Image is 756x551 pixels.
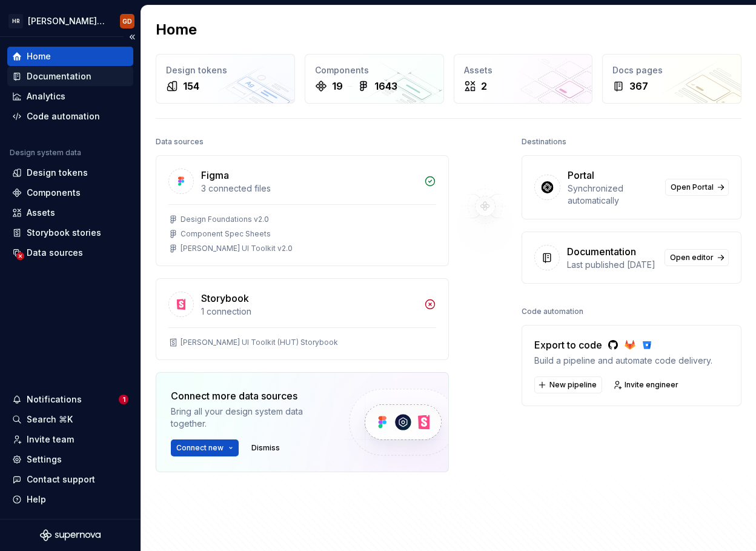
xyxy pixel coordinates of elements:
[7,67,133,86] a: Documentation
[315,64,434,76] div: Components
[27,207,55,219] div: Assets
[166,64,285,76] div: Design tokens
[7,163,133,182] a: Design tokens
[27,227,101,239] div: Storybook stories
[27,493,46,506] div: Help
[7,430,133,449] a: Invite team
[374,79,397,93] div: 1643
[27,433,74,446] div: Invite team
[27,453,62,466] div: Settings
[305,54,444,104] a: Components191643
[27,473,95,486] div: Contact support
[567,244,636,259] div: Documentation
[7,183,133,202] a: Components
[122,16,132,26] div: GD
[201,168,229,182] div: Figma
[522,303,583,320] div: Code automation
[183,79,199,93] div: 154
[7,223,133,242] a: Storybook stories
[27,110,100,122] div: Code automation
[201,182,417,195] div: 3 connected files
[171,406,328,430] div: Bring all your design system data together.
[567,259,657,271] div: Last published [DATE]
[171,439,239,456] button: Connect new
[670,253,714,262] span: Open editor
[181,244,293,253] div: [PERSON_NAME] UI Toolkit v2.0
[156,278,449,360] a: Storybook1 connection[PERSON_NAME] UI Toolkit (HUT) Storybook
[8,14,23,28] div: HR
[481,79,487,93] div: 2
[7,243,133,262] a: Data sources
[522,133,566,150] div: Destinations
[454,54,593,104] a: Assets2
[7,490,133,509] button: Help
[201,306,417,318] div: 1 connection
[7,87,133,106] a: Analytics
[27,70,91,82] div: Documentation
[246,439,285,456] button: Dismiss
[27,50,51,62] div: Home
[602,54,741,104] a: Docs pages367
[7,47,133,66] a: Home
[665,249,729,266] a: Open editor
[156,20,197,39] h2: Home
[609,376,684,393] a: Invite engineer
[171,389,328,403] div: Connect more data sources
[27,413,73,426] div: Search ⌘K
[534,338,712,352] div: Export to code
[27,247,83,259] div: Data sources
[7,390,133,409] button: Notifications1
[7,470,133,489] button: Contact support
[27,393,82,406] div: Notifications
[7,203,133,222] a: Assets
[568,168,594,182] div: Portal
[156,54,295,104] a: Design tokens154
[28,15,105,27] div: [PERSON_NAME] UI Toolkit (HUT)
[534,376,602,393] button: New pipeline
[251,443,280,453] span: Dismiss
[671,182,714,192] span: Open Portal
[2,8,138,34] button: HR[PERSON_NAME] UI Toolkit (HUT)GD
[27,187,81,199] div: Components
[549,380,597,390] span: New pipeline
[176,443,224,453] span: Connect new
[7,450,133,469] a: Settings
[124,28,141,45] button: Collapse sidebar
[7,410,133,429] button: Search ⌘K
[156,155,449,266] a: Figma3 connected filesDesign Foundations v2.0Component Spec Sheets[PERSON_NAME] UI Toolkit v2.0
[7,107,133,126] a: Code automation
[568,182,658,207] div: Synchronized automatically
[629,79,648,93] div: 367
[181,229,271,239] div: Component Spec Sheets
[181,215,269,224] div: Design Foundations v2.0
[464,64,583,76] div: Assets
[181,338,338,347] div: [PERSON_NAME] UI Toolkit (HUT) Storybook
[27,167,88,179] div: Design tokens
[40,529,101,541] svg: Supernova Logo
[534,355,712,367] div: Build a pipeline and automate code delivery.
[625,380,678,390] span: Invite engineer
[10,148,81,158] div: Design system data
[201,291,249,306] div: Storybook
[27,90,65,102] div: Analytics
[332,79,343,93] div: 19
[665,179,729,196] a: Open Portal
[156,133,204,150] div: Data sources
[612,64,731,76] div: Docs pages
[119,395,128,404] span: 1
